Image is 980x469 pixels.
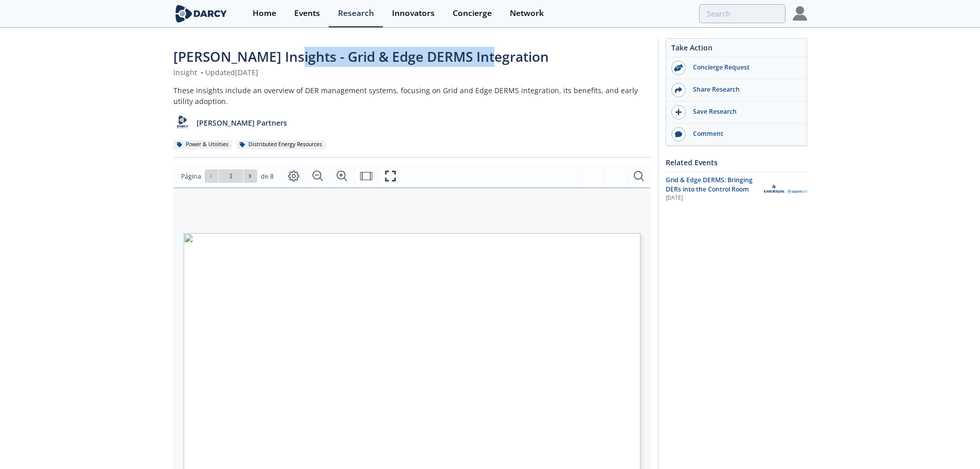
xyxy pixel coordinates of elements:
div: Share Research [686,85,801,94]
img: logo-wide.svg [173,5,229,23]
div: Research [338,9,374,18]
div: Concierge [453,9,492,18]
div: Events [294,9,320,18]
div: Home [253,9,276,18]
span: Grid & Edge DERMS: Bringing DERs into the Control Room [666,176,753,194]
div: [DATE] [666,194,757,202]
div: Related Events [666,153,807,171]
span: • [199,67,205,77]
div: Take Action [666,42,807,57]
div: Insight Updated [DATE] [173,67,651,78]
div: Save Research [686,107,801,116]
div: Network [510,9,544,18]
div: Innovators [392,9,435,18]
div: These insights include an overview of DER management systems, focusing on Grid and Edge DERMS int... [173,85,651,107]
div: Distributed Energy Resources [236,140,326,149]
div: Comment [686,129,801,138]
p: [PERSON_NAME] Partners [197,117,287,128]
div: Concierge Request [686,63,801,72]
img: Profile [793,6,807,21]
div: Power & Utilities [173,140,233,149]
img: Aspen Technology [764,184,807,194]
a: Grid & Edge DERMS: Bringing DERs into the Control Room [DATE] Aspen Technology [666,176,807,203]
span: [PERSON_NAME] Insights - Grid & Edge DERMS Integration [173,47,549,66]
input: Advanced Search [699,4,786,23]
